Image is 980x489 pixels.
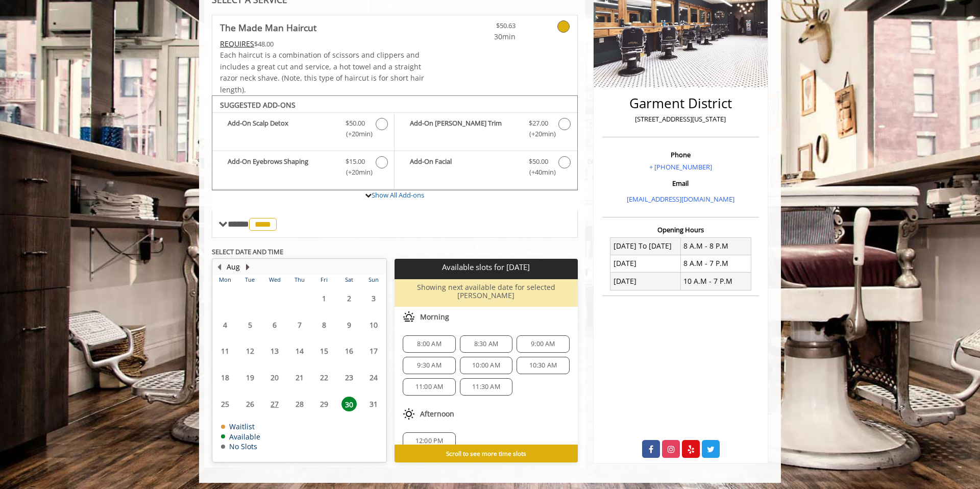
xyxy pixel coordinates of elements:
td: [DATE] [610,273,681,290]
td: [DATE] To [DATE] [610,237,681,255]
div: 8:30 AM [460,335,512,353]
div: The Made Man Haircut Add-onS [212,95,578,190]
span: Morning [420,313,449,321]
span: 8:30 AM [474,340,498,348]
span: 30 [341,397,357,411]
th: Sun [361,275,386,285]
span: 9:30 AM [417,361,441,370]
th: Thu [287,275,311,285]
h3: Opening Hours [602,226,759,233]
div: 10:00 AM [460,357,512,374]
h6: Showing next available date for selected [PERSON_NAME] [399,283,573,299]
span: 11:30 AM [472,383,500,391]
span: 8:00 AM [417,340,441,348]
th: Wed [262,275,287,285]
b: Scroll to see more time slots [446,449,526,457]
button: Aug [227,261,240,273]
th: Mon [213,275,237,285]
th: Tue [237,275,262,285]
span: 10:00 AM [472,361,500,370]
h2: Garment District [605,96,756,111]
td: 10 A.M - 7 P.M [680,273,751,290]
div: 10:30 AM [517,357,569,374]
span: 9:00 AM [531,340,555,348]
div: 9:30 AM [403,357,455,374]
b: SUGGESTED ADD-ONS [220,100,296,110]
span: 11:00 AM [415,383,444,391]
td: 8 A.M - 7 P.M [680,255,751,272]
p: Available slots for [DATE] [399,263,573,272]
a: + [PHONE_NUMBER] [649,162,712,172]
span: 10:30 AM [529,361,557,370]
td: Select day30 [336,390,361,417]
td: [DATE] [610,255,681,272]
b: SELECT DATE AND TIME [212,247,283,256]
div: 11:30 AM [460,378,512,396]
div: 9:00 AM [517,335,569,353]
a: [EMAIL_ADDRESS][DOMAIN_NAME] [627,194,734,204]
span: Afternoon [420,410,454,418]
p: [STREET_ADDRESS][US_STATE] [605,114,756,125]
td: Waitlist [221,423,260,430]
span: 12:00 PM [415,437,444,445]
a: Show All Add-ons [372,190,424,200]
h3: Phone [605,151,756,158]
th: Fri [312,275,336,285]
th: Sat [336,275,361,285]
div: 8:00 AM [403,335,455,353]
img: afternoon slots [403,408,415,420]
button: Previous Month [215,261,223,273]
td: Available [221,433,260,441]
div: 11:00 AM [403,378,455,396]
img: morning slots [403,311,415,323]
h3: Email [605,180,756,187]
button: Next Month [243,261,252,273]
td: No Slots [221,443,260,450]
div: 12:00 PM [403,432,455,450]
td: 8 A.M - 8 P.M [680,237,751,255]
